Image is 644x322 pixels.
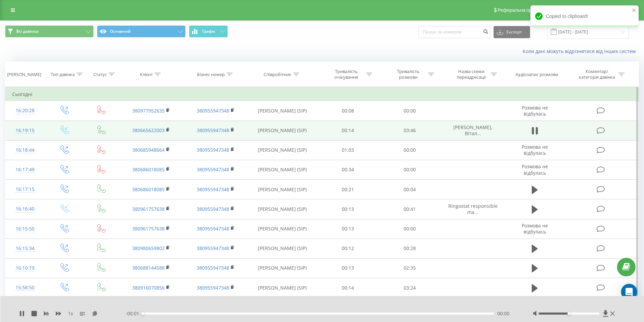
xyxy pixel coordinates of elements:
[317,219,379,239] td: 00:13
[189,25,228,38] button: Графік
[264,72,291,77] div: Співробітник
[317,160,379,179] td: 00:34
[51,72,75,77] div: Тип дзвінка
[379,258,441,278] td: 02:35
[16,29,39,34] span: Всі дзвінки
[132,166,165,173] a: 380686018085
[12,262,38,275] div: 16:10:19
[522,104,548,117] span: Розмова не відбулась
[379,278,441,298] td: 03:24
[379,219,441,239] td: 00:00
[523,48,639,54] a: Коли дані можуть відрізнятися вiд інших систем
[317,121,379,140] td: 00:14
[317,199,379,219] td: 00:13
[197,245,229,251] a: 380955947348
[12,242,38,255] div: 16:15:34
[453,124,493,137] span: [PERSON_NAME], Вітал...
[132,206,165,212] a: 380961757638
[317,278,379,298] td: 00:14
[12,183,38,196] div: 16:17:15
[568,312,570,315] div: Accessibility label
[197,166,229,173] a: 380955947348
[494,26,530,38] button: Експорт
[379,199,441,219] td: 00:41
[125,310,143,317] span: - 00:01
[317,180,379,199] td: 00:21
[132,147,165,153] a: 380685948664
[498,7,547,13] span: Реферальна програма
[248,239,317,258] td: [PERSON_NAME] (SIP)
[522,163,548,176] span: Розмова не відбулась
[197,147,229,153] a: 380955947348
[317,101,379,121] td: 00:08
[97,25,186,38] button: Основний
[140,72,153,77] div: Клієнт
[379,180,441,199] td: 00:04
[197,72,225,77] div: Бізнес номер
[248,121,317,140] td: [PERSON_NAME] (SIP)
[12,222,38,236] div: 16:15:50
[197,107,229,114] a: 380955947348
[419,26,490,38] input: Пошук за номером
[12,281,38,294] div: 15:58:50
[522,222,548,235] span: Розмова не відбулась
[317,239,379,258] td: 00:12
[632,7,637,14] button: close
[577,69,617,80] div: Коментар/категорія дзвінка
[132,186,165,193] a: 380686018085
[379,121,441,140] td: 03:46
[248,180,317,199] td: [PERSON_NAME] (SIP)
[12,104,38,117] div: 16:20:28
[197,225,229,232] a: 380955947348
[379,101,441,121] td: 00:00
[379,239,441,258] td: 00:28
[132,127,165,133] a: 380665622003
[12,144,38,157] div: 16:18:44
[5,25,94,38] button: Всі дзвінки
[248,199,317,219] td: [PERSON_NAME] (SIP)
[328,69,364,80] div: Тривалість очікування
[390,69,426,80] div: Тривалість розмови
[448,203,498,215] span: Ringostat responsible ma...
[12,202,38,216] div: 16:16:40
[516,72,558,77] div: Аудіозапис розмови
[248,160,317,179] td: [PERSON_NAME] (SIP)
[317,258,379,278] td: 00:13
[93,72,107,77] div: Статус
[248,219,317,239] td: [PERSON_NAME] (SIP)
[5,88,639,101] td: Сьогодні
[132,284,165,291] a: 380916070856
[497,310,509,317] span: 00:00
[7,72,41,77] div: [PERSON_NAME]
[12,124,38,137] div: 16:19:15
[132,265,165,271] a: 380688144588
[248,140,317,160] td: [PERSON_NAME] (SIP)
[317,140,379,160] td: 01:03
[141,312,144,315] div: Accessibility label
[197,265,229,271] a: 380955947348
[621,284,637,300] div: Open Intercom Messenger
[453,69,489,80] div: Назва схеми переадресації
[197,186,229,193] a: 380955947348
[132,225,165,232] a: 380961757638
[248,258,317,278] td: [PERSON_NAME] (SIP)
[197,206,229,212] a: 380955947348
[379,140,441,160] td: 00:00
[248,101,317,121] td: [PERSON_NAME] (SIP)
[68,310,73,317] span: 1 x
[530,5,639,27] div: Copied to clipboard!
[379,160,441,179] td: 00:00
[248,278,317,298] td: [PERSON_NAME] (SIP)
[197,127,229,133] a: 380955947348
[202,29,215,34] span: Графік
[197,284,229,291] a: 380955947348
[522,144,548,156] span: Розмова не відбулась
[12,163,38,176] div: 16:17:49
[132,107,165,114] a: 380977952635
[132,245,165,251] a: 380980659802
